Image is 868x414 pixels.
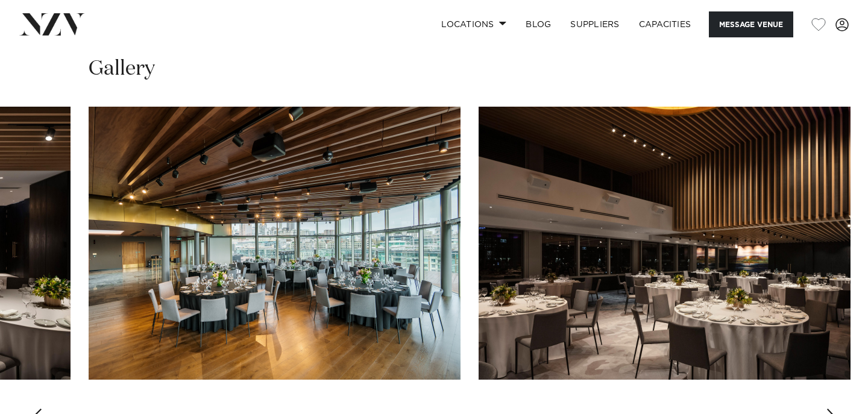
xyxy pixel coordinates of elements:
[19,13,85,35] img: nzv-logo.png
[629,11,701,37] a: Capacities
[709,11,793,37] button: Message Venue
[89,55,155,83] h2: Gallery
[432,11,516,37] a: Locations
[561,11,629,37] a: SUPPLIERS
[89,107,461,380] swiper-slide: 6 / 30
[479,107,851,380] swiper-slide: 7 / 30
[516,11,561,37] a: BLOG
